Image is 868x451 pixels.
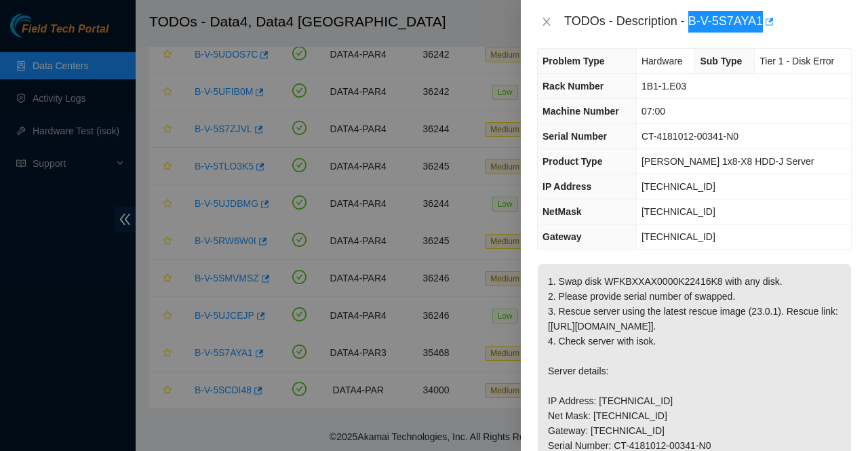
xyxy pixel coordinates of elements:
span: Hardware [642,56,683,66]
span: 1B1-1.E03 [642,81,686,92]
span: Rack Number [542,81,604,92]
span: [TECHNICAL_ID] [642,206,715,217]
span: Serial Number [542,131,607,142]
span: Problem Type [542,56,605,66]
span: IP Address [542,181,591,192]
span: close [541,16,552,27]
span: CT-4181012-00341-N0 [642,131,738,142]
span: Tier 1 - Disk Error [759,56,834,66]
span: [PERSON_NAME] 1x8-X8 HDD-J Server [642,156,814,167]
span: Product Type [542,156,602,167]
div: TODOs - Description - B-V-5S7AYA1 [564,11,852,33]
span: [TECHNICAL_ID] [642,231,715,242]
button: Close [537,16,556,28]
span: NetMask [542,206,582,217]
span: [TECHNICAL_ID] [642,181,715,192]
span: 07:00 [642,106,665,117]
span: Gateway [542,231,582,242]
span: Machine Number [542,106,619,117]
span: Sub Type [700,56,742,66]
